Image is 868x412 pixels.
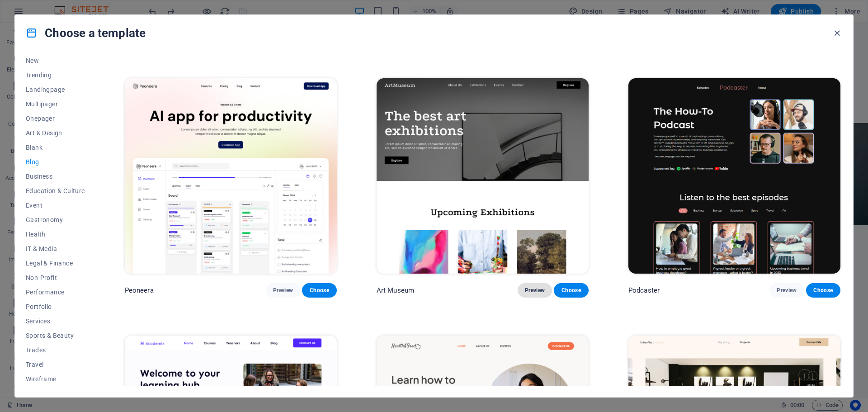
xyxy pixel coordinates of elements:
button: Preview [518,283,552,298]
span: Art & Design [26,129,85,137]
button: Gastronomy [26,213,85,227]
button: Sports & Beauty [26,328,85,343]
button: Wireframe [26,372,85,386]
button: Multipager [26,97,85,111]
span: Blog [26,158,85,166]
span: Choose [813,287,833,294]
button: Preview [769,283,804,298]
span: Sports & Beauty [26,332,85,339]
p: Peoneera [125,286,154,295]
button: Legal & Finance [26,256,85,270]
span: Education & Culture [26,187,85,194]
button: Landingpage [26,82,85,97]
button: Non-Profit [26,270,85,285]
button: Preview [266,283,300,298]
span: Choose [561,287,581,294]
button: Travel [26,357,85,372]
span: Legal & Finance [26,260,85,267]
span: Preview [273,287,293,294]
button: Business [26,169,85,184]
span: New [26,57,85,64]
span: Performance [26,289,85,296]
span: Multipager [26,100,85,108]
h4: Choose a template [26,26,146,40]
button: Performance [26,285,85,299]
span: Blank [26,144,85,151]
span: Portfolio [26,303,85,310]
span: Services [26,317,85,325]
span: Trending [26,71,85,79]
p: Podcaster [628,286,660,295]
button: Event [26,198,85,213]
button: Trending [26,68,85,82]
span: Landingpage [26,86,85,93]
img: Art Museum [377,78,589,274]
button: Choose [806,283,840,298]
button: Portfolio [26,299,85,314]
span: Onepager [26,115,85,122]
button: Blank [26,140,85,155]
button: Education & Culture [26,184,85,198]
span: IT & Media [26,245,85,252]
button: Choose [554,283,588,298]
button: Onepager [26,111,85,126]
button: Blog [26,155,85,169]
button: Choose [302,283,336,298]
span: Health [26,231,85,238]
span: Preview [777,287,797,294]
span: Business [26,173,85,180]
button: Services [26,314,85,328]
span: Choose [309,287,329,294]
span: Non-Profit [26,274,85,281]
img: Peoneera [125,78,337,274]
span: Preview [525,287,545,294]
button: New [26,53,85,68]
img: Podcaster [628,78,840,274]
span: Wireframe [26,375,85,383]
button: Art & Design [26,126,85,140]
p: Art Museum [377,286,414,295]
button: Health [26,227,85,242]
button: IT & Media [26,242,85,256]
span: Gastronomy [26,216,85,223]
span: Trades [26,346,85,354]
span: Travel [26,361,85,368]
span: Event [26,202,85,209]
button: Trades [26,343,85,357]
